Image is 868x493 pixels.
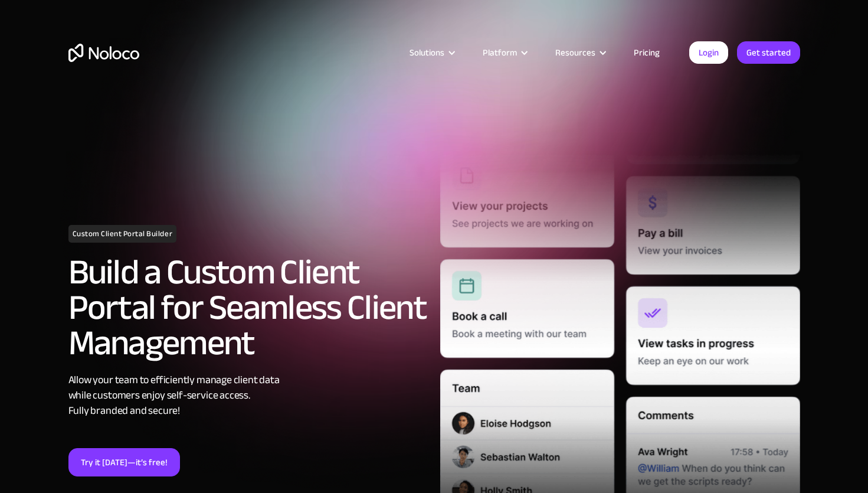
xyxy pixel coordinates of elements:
[68,254,428,361] h2: Build a Custom Client Portal for Seamless Client Management
[541,45,619,60] div: Resources
[555,45,595,60] div: Resources
[68,44,139,62] a: home
[68,225,177,243] h1: Custom Client Portal Builder
[737,41,800,64] a: Get started
[395,45,468,60] div: Solutions
[619,45,674,60] a: Pricing
[468,45,541,60] div: Platform
[68,448,180,476] a: Try it [DATE]—it’s free!
[68,373,428,419] div: Allow your team to efficiently manage client data while customers enjoy self-service access. Full...
[483,45,517,60] div: Platform
[410,45,444,60] div: Solutions
[689,41,728,64] a: Login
